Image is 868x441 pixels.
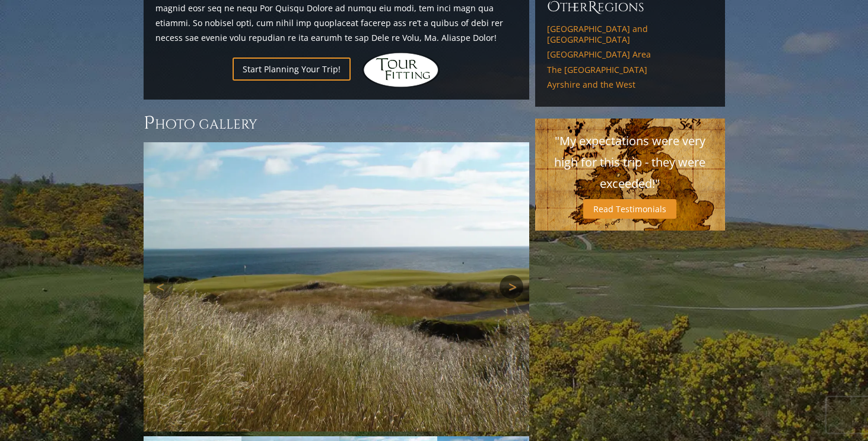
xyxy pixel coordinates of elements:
[583,199,676,219] a: Read Testimonials
[547,130,713,194] p: "My expectations were very high for this trip - they were exceeded!"
[150,275,173,299] a: Previous
[144,111,529,135] h3: Photo Gallery
[547,49,713,60] a: [GEOGRAPHIC_DATA] Area
[233,57,351,81] a: Start Planning Your Trip!
[547,65,713,75] a: The [GEOGRAPHIC_DATA]
[547,24,713,44] a: [GEOGRAPHIC_DATA] and [GEOGRAPHIC_DATA]
[500,275,523,299] a: Next
[363,52,440,88] img: Hidden Links
[547,79,713,90] a: Ayrshire and the West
